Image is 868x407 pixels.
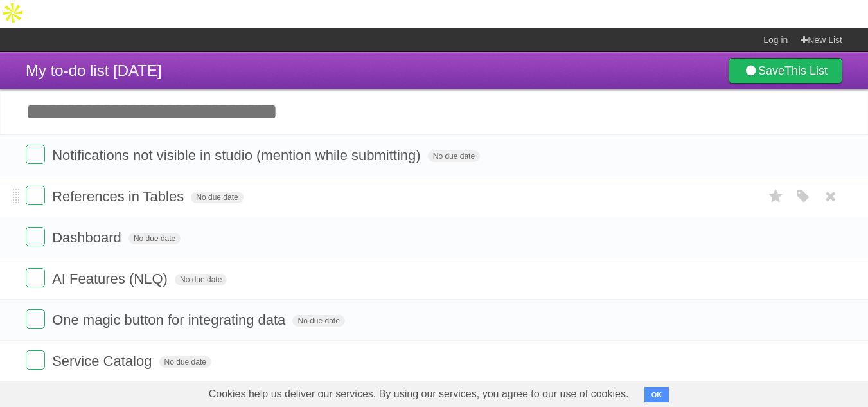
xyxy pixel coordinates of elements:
[26,227,45,246] label: Done
[644,387,669,402] button: OK
[764,186,788,207] label: Star task
[729,58,842,84] a: SaveThis List
[52,188,187,204] span: References in Tables
[26,186,45,205] label: Done
[26,145,45,164] label: Done
[26,268,45,287] label: Done
[52,230,125,246] span: Dashboard
[801,28,842,51] a: New List
[159,356,211,368] span: No due date
[52,312,288,328] span: One magic button for integrating data
[428,150,480,162] span: No due date
[128,233,181,244] span: No due date
[763,28,788,51] a: Log in
[26,350,45,370] label: Done
[26,62,162,79] span: My to-do list [DATE]
[52,147,423,163] span: Notifications not visible in studio (mention while submitting)
[175,274,227,285] span: No due date
[784,64,828,77] b: This List
[52,353,155,369] span: Service Catalog
[191,192,243,203] span: No due date
[52,271,171,287] span: AI Features (NLQ)
[26,309,45,329] label: Done
[292,315,344,327] span: No due date
[196,381,642,407] span: Cookies help us deliver our services. By using our services, you agree to our use of cookies.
